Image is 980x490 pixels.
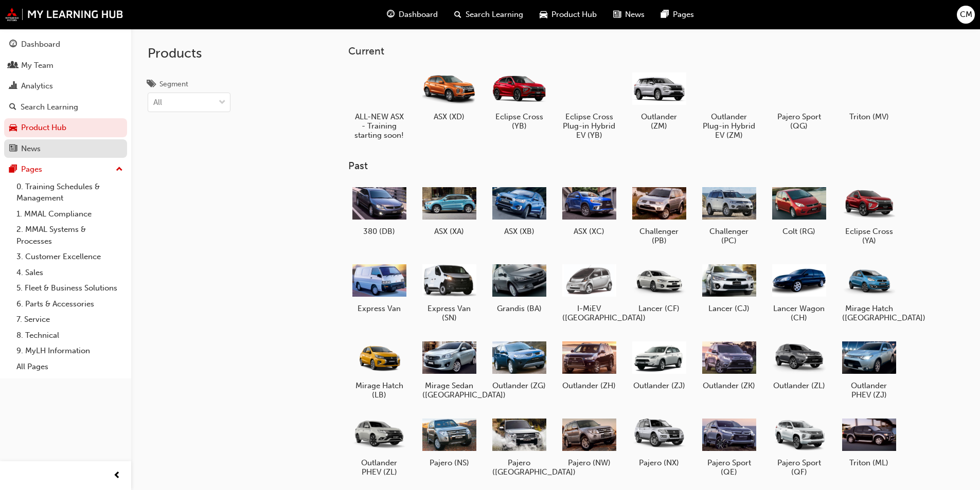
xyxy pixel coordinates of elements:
span: tags-icon [148,80,155,89]
h3: Past [348,160,933,172]
span: search-icon [454,8,461,21]
a: Challenger (PB) [628,180,690,249]
a: car-iconProduct Hub [531,4,605,25]
a: Eclipse Cross (YA) [838,180,900,249]
h5: Pajero Sport (QG) [772,112,826,131]
h5: ALL-NEW ASX - Training starting soon! [352,112,406,140]
h5: Outlander (ZM) [632,112,686,131]
a: Dashboard [4,35,127,54]
a: Pajero (NS) [418,412,480,471]
a: Outlander (ZM) [628,65,690,134]
a: Mirage Hatch (LB) [348,335,410,404]
span: search-icon [9,103,16,112]
div: Search Learning [21,101,78,113]
a: Pajero (NW) [558,412,620,471]
a: guage-iconDashboard [379,4,446,25]
h5: Mirage Hatch ([GEOGRAPHIC_DATA]) [842,304,896,322]
a: News [4,139,127,158]
a: Pajero Sport (QG) [768,65,830,134]
a: Triton (MV) [838,65,900,125]
h5: Express Van [352,304,406,313]
a: My Team [4,56,127,75]
span: pages-icon [9,165,17,174]
h5: Pajero ([GEOGRAPHIC_DATA]) [492,458,546,477]
span: Pages [673,9,694,21]
h5: Outlander PHEV (ZL) [352,458,406,477]
button: CM [957,6,975,24]
h5: 380 (DB) [352,227,406,236]
div: Analytics [21,80,53,92]
a: Outlander (ZK) [698,335,760,394]
h5: Challenger (PC) [702,227,756,245]
span: guage-icon [9,40,17,49]
a: Lancer (CF) [628,258,690,317]
span: news-icon [9,144,17,154]
a: Challenger (PC) [698,180,760,249]
span: prev-icon [113,469,121,482]
a: Outlander PHEV (ZL) [348,412,410,481]
h5: Colt (RG) [772,227,826,236]
a: 6. Parts & Accessories [12,296,127,312]
a: Colt (RG) [768,180,830,240]
a: 8. Technical [12,328,127,343]
a: pages-iconPages [653,4,702,25]
h5: Outlander (ZH) [562,381,616,390]
a: 7. Service [12,312,127,328]
span: up-icon [116,163,123,176]
span: Dashboard [399,9,438,21]
button: Pages [4,160,127,179]
a: Pajero (NX) [628,412,690,471]
div: Pages [21,164,42,175]
h5: Outlander (ZK) [702,381,756,390]
h5: Challenger (PB) [632,227,686,245]
a: news-iconNews [605,4,653,25]
div: All [153,97,162,108]
h5: Grandis (BA) [492,304,546,313]
a: Lancer (CJ) [698,258,760,317]
div: My Team [21,60,54,71]
h5: Lancer Wagon (CH) [772,304,826,322]
h5: Outlander (ZJ) [632,381,686,390]
div: News [21,143,41,155]
a: 9. MyLH Information [12,343,127,359]
a: Outlander (ZH) [558,335,620,394]
h5: Express Van (SN) [422,304,476,322]
span: News [625,9,645,21]
a: Outlander PHEV (ZJ) [838,335,900,404]
a: 380 (DB) [348,180,410,240]
h5: Pajero (NX) [632,458,686,467]
a: 1. MMAL Compliance [12,206,127,222]
a: Mirage Hatch ([GEOGRAPHIC_DATA]) [838,258,900,326]
a: Eclipse Cross (YB) [488,65,550,134]
h5: Lancer (CF) [632,304,686,313]
a: Pajero ([GEOGRAPHIC_DATA]) [488,412,550,481]
a: 5. Fleet & Business Solutions [12,280,127,296]
h5: Outlander (ZL) [772,381,826,390]
h5: ASX (XC) [562,227,616,236]
img: mmal [5,8,123,21]
a: Triton (ML) [838,412,900,471]
h5: ASX (XA) [422,227,476,236]
h5: Outlander PHEV (ZJ) [842,381,896,400]
a: ASX (XA) [418,180,480,240]
h5: Pajero Sport (QF) [772,458,826,477]
a: 3. Customer Excellence [12,249,127,265]
h2: Products [148,45,230,62]
div: Segment [159,79,188,89]
a: Express Van (SN) [418,258,480,326]
span: news-icon [613,8,621,21]
h5: Pajero (NS) [422,458,476,467]
a: Lancer Wagon (CH) [768,258,830,326]
span: car-icon [9,123,17,133]
h5: Outlander (ZG) [492,381,546,390]
a: Express Van [348,258,410,317]
a: Pajero Sport (QF) [768,412,830,481]
button: DashboardMy TeamAnalyticsSearch LearningProduct HubNews [4,33,127,160]
span: guage-icon [387,8,395,21]
h5: Mirage Sedan ([GEOGRAPHIC_DATA]) [422,381,476,400]
h3: Current [348,45,933,57]
h5: Pajero Sport (QE) [702,458,756,477]
span: people-icon [9,61,17,70]
a: 0. Training Schedules & Management [12,179,127,206]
